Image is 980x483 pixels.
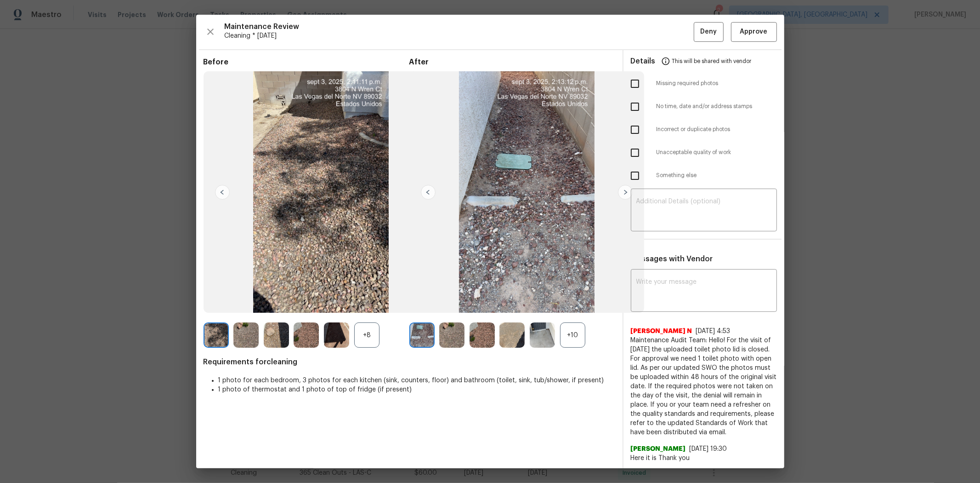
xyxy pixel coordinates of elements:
[560,322,585,348] div: +10
[421,185,436,200] img: left-chevron-button-url
[225,22,694,31] span: Maintenance Review
[218,376,615,385] li: 1 photo for each bedroom, 3 photos for each kitchen (sink, counters, floor) and bathroom (toilet,...
[657,126,777,133] span: Incorrect or duplicate photos
[694,22,724,42] button: Deny
[731,22,777,42] button: Approve
[657,103,777,110] span: No time, date and/or address stamps
[204,357,615,367] span: Requirements for cleaning
[218,385,615,394] li: 1 photo of thermostat and 1 photo of top of fridge (if present)
[623,164,784,187] div: Something else
[225,31,694,40] span: Cleaning * [DATE]
[657,80,777,87] span: Missing required photos
[623,95,784,118] div: No time, date and/or address stamps
[700,26,717,38] span: Deny
[623,118,784,141] div: Incorrect or duplicate photos
[631,454,777,463] span: Here it is Thank you
[354,322,380,348] div: +8
[631,444,686,454] span: [PERSON_NAME]
[631,336,777,437] span: Maintenance Audit Team: Hello! For the visit of [DATE] the uploaded toilet photo lid is closed. F...
[631,50,656,72] span: Details
[740,26,768,38] span: Approve
[409,57,615,67] span: After
[623,141,784,164] div: Unacceptable quality of work
[618,185,633,200] img: right-chevron-button-url
[657,149,777,156] span: Unacceptable quality of work
[672,50,752,72] span: This will be shared with vendor
[623,72,784,95] div: Missing required photos
[631,255,713,263] span: Messages with Vendor
[631,327,692,336] span: [PERSON_NAME] N
[657,172,777,179] span: Something else
[204,57,409,67] span: Before
[696,328,731,334] span: [DATE] 4:53
[215,185,230,200] img: left-chevron-button-url
[690,446,727,452] span: [DATE] 19:30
